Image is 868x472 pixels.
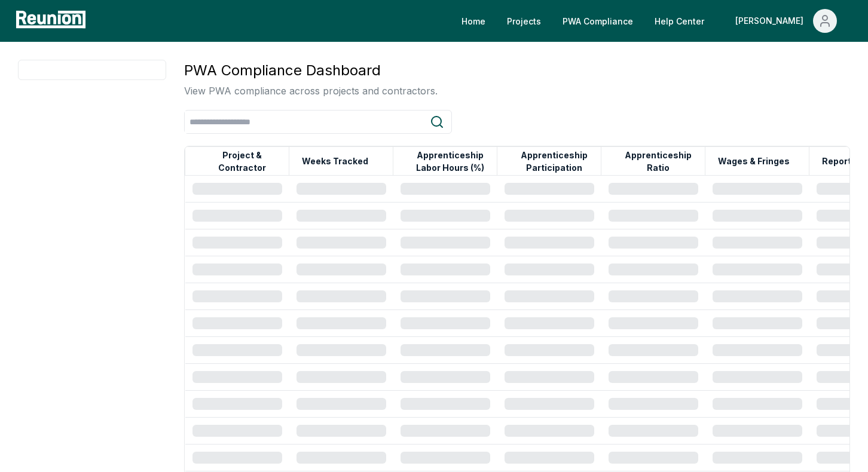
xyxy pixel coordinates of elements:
[645,9,714,33] a: Help Center
[553,9,643,33] a: PWA Compliance
[452,9,495,33] a: Home
[195,149,289,173] button: Project & Contractor
[497,9,551,33] a: Projects
[612,149,705,173] button: Apprenticeship Ratio
[184,60,438,81] h3: PWA Compliance Dashboard
[404,149,497,173] button: Apprenticeship Labor Hours (%)
[716,149,792,173] button: Wages & Fringes
[452,9,856,33] nav: Main
[735,9,808,33] div: [PERSON_NAME]
[508,149,601,173] button: Apprenticeship Participation
[726,9,846,33] button: [PERSON_NAME]
[299,149,371,173] button: Weeks Tracked
[184,84,438,98] p: View PWA compliance across projects and contractors.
